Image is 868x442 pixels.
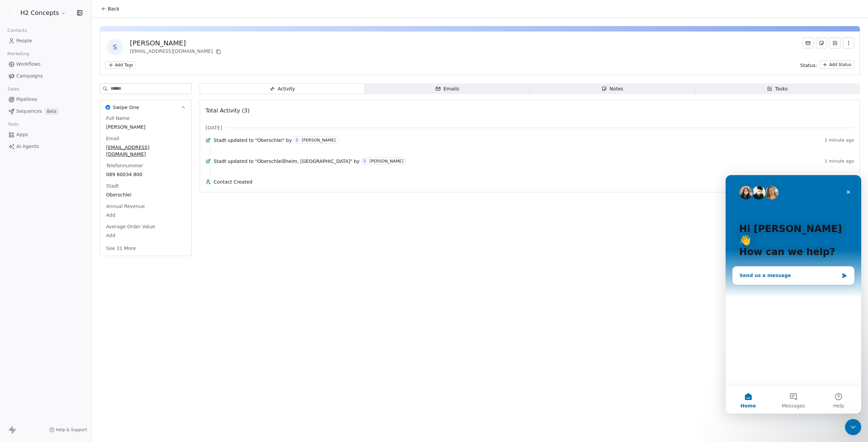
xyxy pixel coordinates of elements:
[16,72,43,80] span: Campaigns
[726,175,861,414] iframe: Intercom live chat
[100,100,191,115] button: Swipe OneSwipe One
[5,35,86,46] a: People
[105,61,136,69] button: Add Tags
[255,158,352,165] span: "Oberschleißheim, [GEOGRAPHIC_DATA]"
[16,131,28,138] span: Apps
[16,37,32,44] span: People
[228,137,254,144] span: updated to
[228,158,254,165] span: updated to
[205,124,222,131] span: [DATE]
[370,159,403,164] div: [PERSON_NAME]
[108,5,119,12] span: Back
[113,104,139,111] span: Swipe One
[5,84,22,94] span: Sales
[363,159,366,164] div: S
[100,115,191,256] div: Swipe OneSwipe One
[49,427,87,433] a: Help & Support
[435,85,459,92] div: Emails
[106,191,185,198] span: Oberschlei
[106,232,185,239] span: Add
[107,39,123,55] span: S
[825,159,854,164] span: 1 minute ago
[8,7,67,19] button: H2 Concepts
[97,3,123,15] button: Back
[105,135,121,142] span: Email
[214,137,226,144] span: Stadt
[105,203,146,210] span: Annual Revenue
[16,108,42,115] span: Sequences
[5,59,86,70] a: Workflows
[286,137,292,144] span: by
[255,137,284,144] span: "Oberschlei"
[16,143,39,150] span: AI Agents
[5,94,86,105] a: Pipelines
[5,119,21,129] span: Tools
[102,242,140,254] button: See 31 More
[845,419,861,435] iframe: Intercom live chat
[106,144,185,157] span: [EMAIL_ADDRESS][DOMAIN_NAME]
[296,138,298,143] div: S
[105,223,157,230] span: Average Order Value
[106,171,185,178] span: 089 60034 800
[820,61,854,69] button: Add Status
[130,38,222,48] div: [PERSON_NAME]
[4,49,32,59] span: Marketing
[5,70,86,82] a: Campaigns
[601,85,623,92] div: Notes
[56,427,87,433] span: Help & Support
[106,124,185,130] span: [PERSON_NAME]
[4,25,30,36] span: Contacts
[302,138,336,143] div: [PERSON_NAME]
[800,62,817,69] span: Status:
[9,9,18,17] img: logo_h2_portale.png
[5,141,86,152] a: AI Agents
[105,105,110,110] img: Swipe One
[105,162,144,169] span: Telefonnummer
[45,108,58,115] span: Beta
[214,158,226,165] span: Stadt
[354,158,359,165] span: by
[130,48,222,56] div: [EMAIL_ADDRESS][DOMAIN_NAME]
[825,138,854,143] span: 1 minute ago
[106,212,185,218] span: Add
[16,96,37,103] span: Pipelines
[16,61,41,68] span: Workflows
[20,8,59,17] span: H2 Concepts
[105,115,131,122] span: Full Name
[767,85,788,92] div: Tasks
[5,106,86,117] a: SequencesBeta
[214,178,811,185] span: Contact Created
[5,129,86,140] a: Apps
[105,183,120,189] span: Stadt
[205,107,250,114] span: Total Activity (3)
